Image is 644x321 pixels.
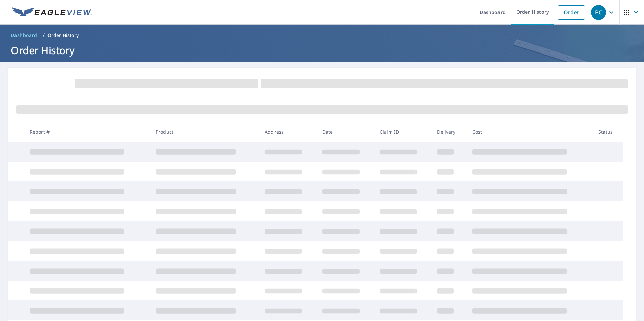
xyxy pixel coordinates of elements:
[11,32,37,39] span: Dashboard
[259,122,317,142] th: Address
[558,5,585,20] a: Order
[8,30,40,41] a: Dashboard
[24,122,150,142] th: Report #
[150,122,259,142] th: Product
[47,32,79,39] p: Order History
[374,122,431,142] th: Claim ID
[8,30,636,41] nav: breadcrumb
[12,7,92,17] img: EV Logo
[43,31,45,39] li: /
[467,122,593,142] th: Cost
[317,122,374,142] th: Date
[593,122,623,142] th: Status
[431,122,466,142] th: Delivery
[591,5,606,20] div: PC
[8,43,636,57] h1: Order History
